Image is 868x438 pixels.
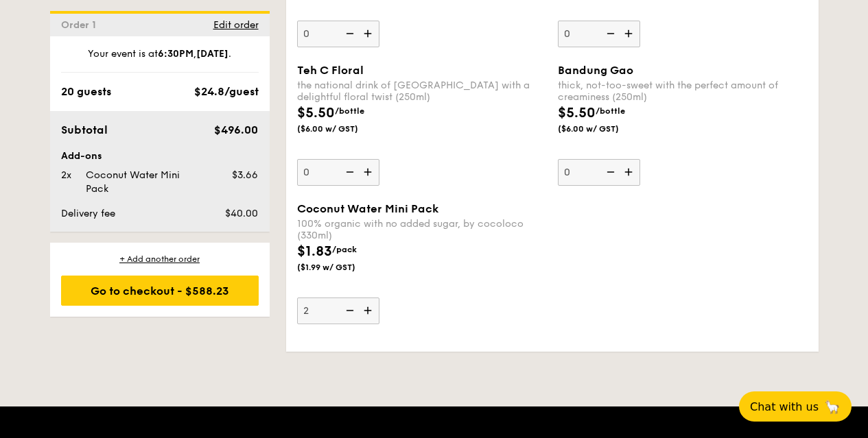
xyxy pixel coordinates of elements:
input: $1.38/pack($1.50 w/ GST) [558,21,640,47]
span: $3.66 [232,169,258,181]
span: $5.50 [297,105,335,121]
div: $24.8/guest [194,84,259,100]
div: 2x [56,169,80,182]
span: $1.83 [297,243,332,260]
img: icon-reduce.1d2dbef1.svg [599,21,620,47]
div: 100% organic with no added sugar, by cocoloco (330ml) [297,218,547,241]
div: Go to checkout - $588.23 [61,276,259,306]
span: Chat with us [750,400,819,413]
div: Add-ons [61,149,259,163]
span: $496.00 [214,123,258,136]
span: Delivery fee [61,208,115,219]
div: Your event is at , . [61,47,259,73]
span: /pack [332,245,357,254]
span: ($6.00 w/ GST) [297,123,390,134]
img: icon-reduce.1d2dbef1.svg [338,21,359,47]
span: 🦙 [824,399,841,415]
input: Teh C Floralthe national drink of [GEOGRAPHIC_DATA] with a delightful floral twist (250ml)$5.50/b... [297,159,379,186]
button: Chat with us🦙 [739,391,852,422]
input: Bandung Gaothick, not-too-sweet with the perfect amount of creaminess (250ml)$5.50/bottle($6.00 w... [558,159,640,186]
div: the national drink of [GEOGRAPHIC_DATA] with a delightful floral twist (250ml) [297,80,547,103]
img: icon-reduce.1d2dbef1.svg [338,297,359,324]
img: icon-reduce.1d2dbef1.svg [599,159,620,185]
div: + Add another order [61,254,259,265]
div: Coconut Water Mini Pack [80,169,205,196]
span: Coconut Water Mini Pack [297,202,438,215]
div: thick, not-too-sweet with the perfect amount of creaminess (250ml) [558,80,808,103]
span: ($1.99 w/ GST) [297,262,390,273]
img: icon-add.58712e84.svg [620,21,640,47]
input: $1.38/pack($1.50 w/ GST) [297,21,379,47]
input: Coconut Water Mini Pack100% organic with no added sugar, by cocoloco (330ml)$1.83/pack($1.99 w/ GST) [297,297,379,324]
img: icon-add.58712e84.svg [359,21,379,47]
img: icon-add.58712e84.svg [359,297,379,324]
span: Bandung Gao [558,64,633,77]
span: $5.50 [558,105,596,121]
span: Teh C Floral [297,64,364,77]
span: $40.00 [225,208,258,219]
img: icon-reduce.1d2dbef1.svg [338,159,359,185]
img: icon-add.58712e84.svg [620,159,640,185]
span: /bottle [335,106,364,116]
span: ($6.00 w/ GST) [558,123,651,134]
span: Edit order [213,19,259,31]
span: Subtotal [61,123,108,136]
span: /bottle [596,106,625,116]
strong: 6:30PM [158,48,193,60]
span: Order 1 [61,19,102,31]
strong: [DATE] [196,48,228,60]
div: 20 guests [61,84,111,100]
img: icon-add.58712e84.svg [359,159,379,185]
